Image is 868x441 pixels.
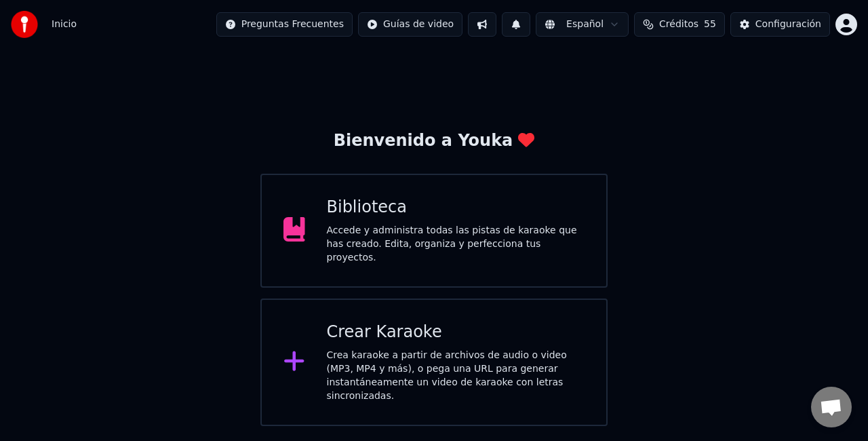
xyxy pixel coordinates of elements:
[811,387,852,427] a: Chat abierto
[358,12,462,37] button: Guías de video
[730,12,830,37] button: Configuración
[327,197,585,218] div: Biblioteca
[334,130,535,152] div: Bienvenido a Youka
[704,18,716,31] span: 55
[327,322,585,343] div: Crear Karaoke
[755,18,821,31] div: Configuración
[52,18,77,31] nav: breadcrumb
[327,349,585,403] div: Crea karaoke a partir de archivos de audio o video (MP3, MP4 y más), o pega una URL para generar ...
[11,11,38,38] img: youka
[52,18,77,31] span: Inicio
[216,12,353,37] button: Preguntas Frecuentes
[327,224,585,265] div: Accede y administra todas las pistas de karaoke que has creado. Edita, organiza y perfecciona tus...
[659,18,698,31] span: Créditos
[634,12,725,37] button: Créditos55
